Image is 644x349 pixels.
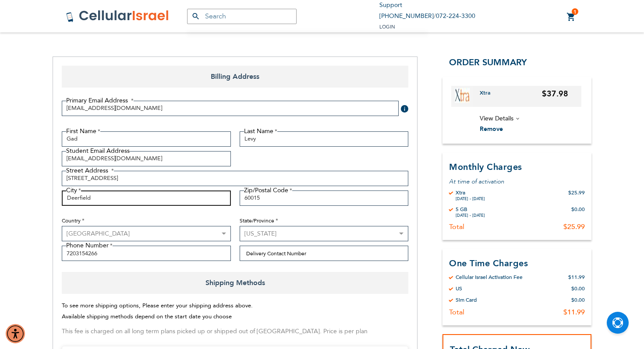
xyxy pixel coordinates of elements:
span: Remove [480,125,503,133]
div: Cellular Israel Activation Fee [456,274,523,281]
div: US [456,285,462,292]
a: Xtra [480,89,497,103]
div: $0.00 [571,206,585,218]
span: 1 [573,8,577,15]
span: View Details [480,114,513,123]
div: Sim Card [456,296,477,303]
div: [DATE] - [DATE] [456,196,485,201]
img: Cellular Israel [66,10,170,23]
span: Billing Address [62,66,408,88]
div: $0.00 [571,296,585,303]
h3: One Time Charges [449,257,585,269]
h3: Monthly Charges [449,161,585,173]
span: Login [379,24,395,30]
span: Shipping Methods [62,272,408,294]
div: [DATE] - [DATE] [456,213,485,218]
p: This fee is charged on all long term plans picked up or shipped out of [GEOGRAPHIC_DATA]. Price i... [62,326,408,337]
div: $25.99 [563,222,585,231]
span: To see more shipping options, Please enter your shipping address above. Available shipping method... [62,302,253,321]
div: Total [449,308,464,317]
a: Support [379,1,402,9]
div: Xtra [456,189,485,196]
a: 1 [566,12,576,22]
li: / [379,11,475,22]
div: Total [449,222,464,231]
div: Accessibility Menu [6,324,25,343]
a: 072-224-3300 [436,12,475,20]
p: At time of activation [449,177,585,186]
div: $11.99 [563,308,585,317]
span: Order Summary [449,56,527,68]
div: $11.99 [568,274,585,281]
span: $37.98 [542,88,568,99]
a: [PHONE_NUMBER] [379,12,434,20]
div: 5 GB [456,206,485,213]
div: $0.00 [571,285,585,292]
div: $25.99 [568,189,585,201]
input: Search [187,9,297,24]
img: Xtra [455,88,470,103]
